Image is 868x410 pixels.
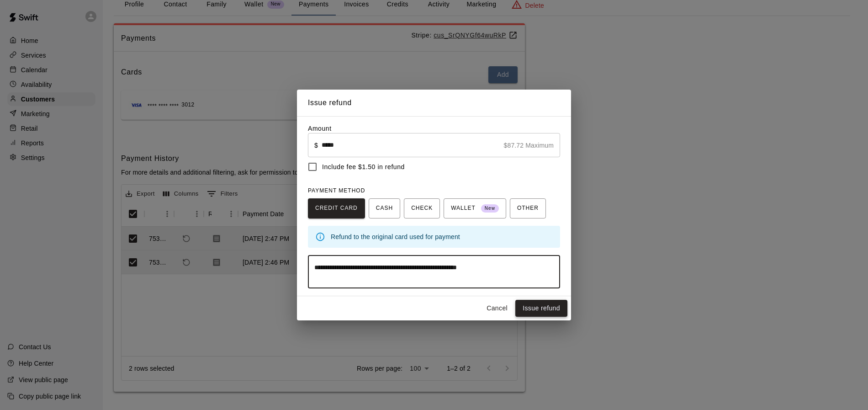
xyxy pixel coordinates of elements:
[411,201,433,216] span: CHECK
[376,201,393,216] span: CASH
[481,202,499,215] span: New
[517,201,539,216] span: OTHER
[297,90,571,116] h2: Issue refund
[331,229,553,245] div: Refund to the original card used for payment
[451,201,499,216] span: WALLET
[314,141,318,150] p: $
[308,187,365,194] span: PAYMENT METHOD
[315,201,358,216] span: CREDIT CARD
[308,125,332,132] label: Amount
[404,198,440,218] button: CHECK
[444,198,506,218] button: WALLET New
[504,141,554,150] p: $87.72 Maximum
[369,198,400,218] button: CASH
[510,198,546,218] button: OTHER
[515,300,567,317] button: Issue refund
[308,198,365,218] button: CREDIT CARD
[322,162,405,172] span: Include fee $1.50 in refund
[482,300,512,317] button: Cancel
